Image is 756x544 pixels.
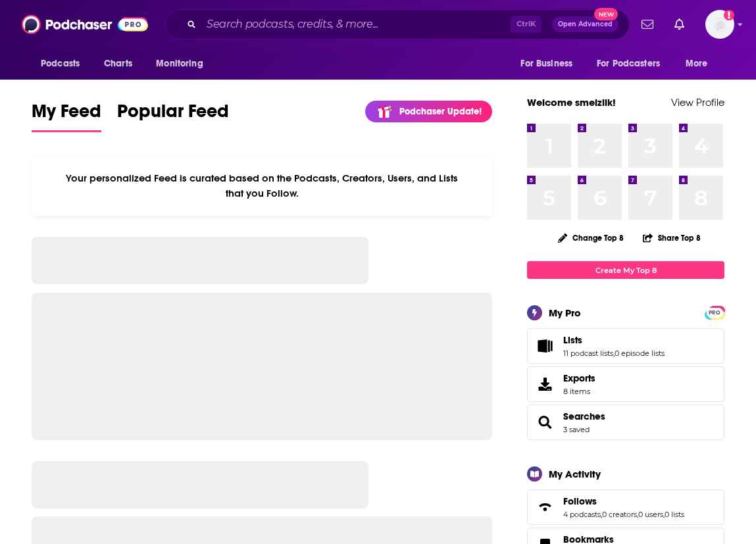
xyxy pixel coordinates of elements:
button: Change Top 8 [550,230,632,246]
img: Podchaser - Follow, Share and Rate Podcasts [22,12,148,37]
span: Searches [527,405,724,440]
div: My Activity [549,468,601,480]
div: My Pro [549,307,581,319]
button: open menu [32,51,97,76]
img: User Profile [705,10,734,39]
span: Exports [532,375,558,393]
a: Lists [532,337,558,355]
span: PRO [707,308,722,318]
a: 0 episode lists [615,349,665,358]
span: , [613,349,615,358]
button: Open AdvancedNew [552,16,618,32]
a: Charts [95,51,140,76]
svg: Add a profile image [724,10,734,20]
span: , [601,510,602,519]
div: Your personalized Feed is curated based on the Podcasts, Creators, Users, and Lists that you Follow. [32,156,492,216]
span: For Podcasters [597,55,660,73]
span: My Feed [32,100,101,130]
a: 3 saved [563,425,590,434]
p: Podchaser Update! [399,106,482,117]
a: Follows [563,495,684,507]
a: 4 podcasts [563,510,601,519]
a: Exports [527,366,724,402]
a: Lists [563,334,665,346]
span: Monitoring [156,55,203,73]
a: PRO [707,307,722,317]
span: New [594,8,618,20]
button: Show profile menu [705,10,734,39]
button: open menu [676,51,724,76]
span: Exports [563,372,595,384]
span: Popular Feed [117,100,229,130]
a: Searches [532,413,558,432]
span: 8 items [563,387,595,396]
span: For Business [520,55,572,73]
a: Popular Feed [117,100,229,132]
span: Follows [563,495,597,507]
span: Lists [563,334,582,346]
button: open menu [147,51,220,76]
a: View Profile [671,96,724,109]
a: Show notifications dropdown [636,13,659,36]
span: Charts [104,55,132,73]
button: open menu [511,51,589,76]
a: Searches [563,410,605,422]
span: , [663,510,665,519]
button: open menu [588,51,679,76]
a: 11 podcast lists [563,349,613,358]
span: , [637,510,638,519]
span: Follows [527,489,724,525]
span: More [686,55,708,73]
a: 0 users [638,510,663,519]
a: Follows [532,498,558,516]
a: Create My Top 8 [527,261,724,279]
span: Logged in as smeizlik [705,10,734,39]
input: Search podcasts, credits, & more... [201,14,511,35]
a: Show notifications dropdown [669,13,690,36]
div: Search podcasts, credits, & more... [165,9,630,39]
span: Ctrl K [511,16,542,33]
span: Podcasts [41,55,80,73]
a: My Feed [32,100,101,132]
span: Open Advanced [558,21,613,28]
a: 0 creators [602,510,637,519]
a: 0 lists [665,510,684,519]
span: Lists [527,328,724,364]
button: Share Top 8 [642,225,701,251]
a: Welcome smeizlik! [527,96,616,109]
